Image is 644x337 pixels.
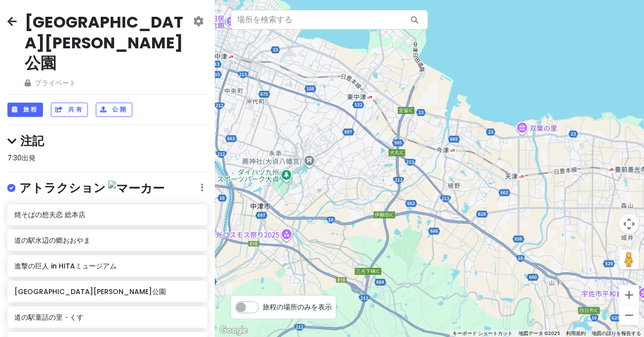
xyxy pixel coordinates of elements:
font: [GEOGRAPHIC_DATA][PERSON_NAME]公園 [14,287,166,297]
input: 場所を検索する [231,10,428,30]
font: 道の駅水辺の郷おおやま [14,235,90,245]
font: 共有 [68,106,83,114]
font: 旅程の場所のみを表示 [263,302,332,312]
font: 7:30出発 [7,153,36,163]
button: ズームイン [619,285,639,305]
font: 注記 [20,133,44,149]
font: 地図データ ©2025 [519,331,560,336]
font: [GEOGRAPHIC_DATA][PERSON_NAME]公園 [25,11,183,74]
button: 共有 [51,103,88,117]
a: 地図の誤りを報告する [592,331,641,336]
font: 公開 [112,106,127,114]
a: 利用規約 [566,331,586,336]
button: キーボード反対 [452,330,513,337]
button: 地図上にペグマンを落として、ストリートビューを開きます [619,250,639,269]
a: Google マップでこの地域を開きます（新しいウィンドウが開きます） [217,324,250,337]
font: 焼そばの想夫恋 総本店 [14,210,85,220]
button: 旅程 [7,103,43,117]
img: マーカー [108,181,164,196]
img: グーグル [217,324,250,337]
button: 公開 [96,103,132,117]
font: 道の駅童話の里・くす [14,312,83,322]
font: アトラクション [19,180,106,196]
button: ズームアウト [619,305,639,325]
font: プライベート [35,78,76,88]
font: 進撃の巨人 in HITAミュージアム [14,261,117,271]
button: 地図のカメラ コントロール [619,214,639,234]
font: 旅程 [23,106,39,114]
